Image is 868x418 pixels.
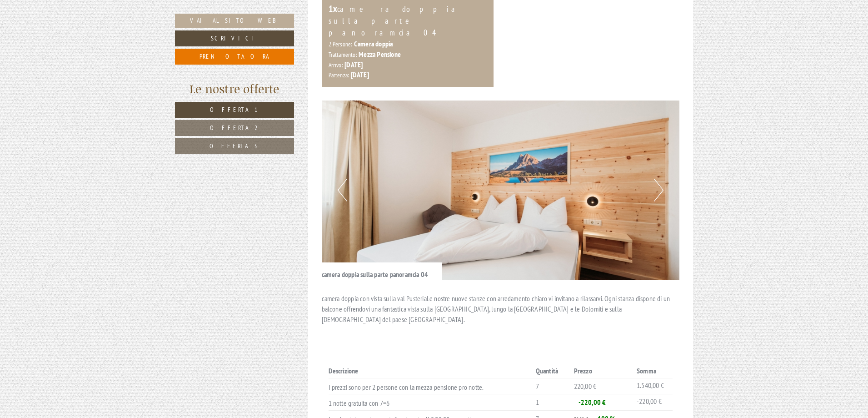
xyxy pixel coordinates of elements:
[329,2,487,39] div: camera doppia sulla parte panoramcia 04
[532,394,570,411] td: 1
[175,81,294,97] div: Le nostre offerte
[354,39,393,48] b: Camera doppia
[210,124,259,132] span: Offerta 2
[351,70,369,79] b: [DATE]
[322,101,680,280] img: image
[338,179,347,201] button: Previous
[329,40,353,48] small: 2 Persone:
[633,378,673,394] td: 1.540,00 €
[175,14,294,28] a: Vai al sito web
[654,179,663,201] button: Next
[210,106,259,114] span: Offerta 1
[329,71,349,79] small: Partenza:
[633,394,673,411] td: -220,00 €
[329,394,532,411] td: 1 notte gratuita con 7=6
[329,378,532,394] td: I prezzi sono per 2 persone con la mezza pensione pro notte.
[329,50,357,59] small: Trattamento:
[322,262,442,280] div: camera doppia sulla parte panoramcia 04
[344,60,363,69] b: [DATE]
[322,293,680,325] p: camera doppia con vista sulla val PusteriaLe nostre nuove stanze con arredamento chiaro vi invita...
[532,364,570,378] th: Quantità
[329,364,532,378] th: Descrizione
[574,382,597,391] span: 220,00 €
[579,398,606,407] span: -220,00 €
[570,364,633,378] th: Prezzo
[329,3,337,15] b: 1x
[359,50,401,59] b: Mezza Pensione
[210,142,260,150] span: Offerta 3
[329,61,343,69] small: Arrivo:
[633,364,673,378] th: Somma
[175,49,294,65] a: Prenota ora
[532,378,570,394] td: 7
[175,30,294,46] a: Scrivici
